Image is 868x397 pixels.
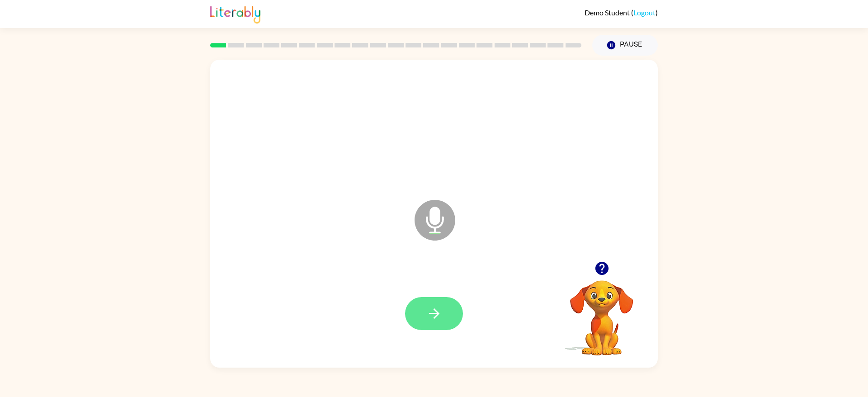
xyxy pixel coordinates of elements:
span: Demo Student [585,8,631,17]
video: Your browser must support playing .mp4 files to use Literably. Please try using another browser. [557,266,647,357]
button: Pause [592,35,658,56]
a: Logout [633,8,656,17]
img: Literably [210,4,260,24]
div: ( ) [585,8,658,17]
